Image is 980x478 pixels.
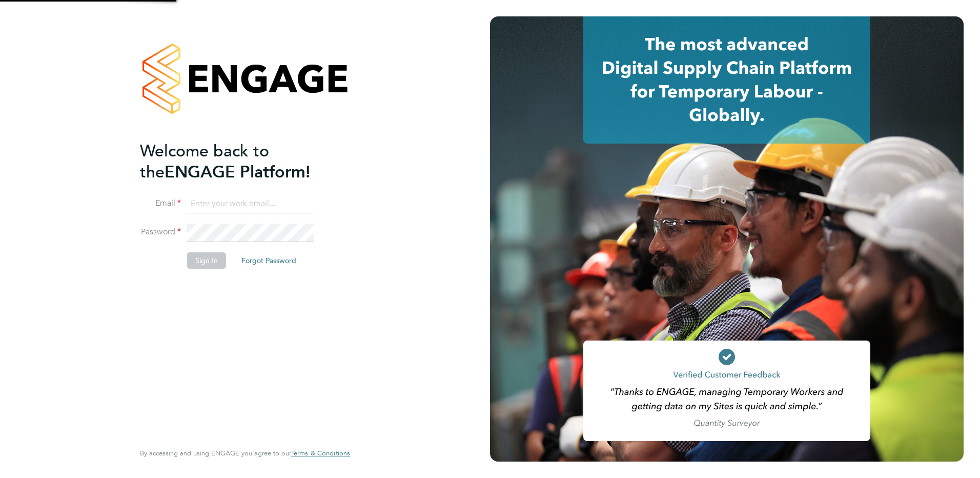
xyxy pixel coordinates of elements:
button: Sign In [187,252,226,269]
label: Password [140,227,181,237]
label: Email [140,198,181,209]
a: Terms & Conditions [291,449,350,457]
input: Enter your work email... [187,195,314,213]
span: Welcome back to the [140,141,269,182]
span: Terms & Conditions [291,449,350,457]
h2: ENGAGE Platform! [140,141,340,183]
button: Forgot Password [233,252,304,269]
span: By accessing and using ENGAGE you agree to our [140,449,350,457]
